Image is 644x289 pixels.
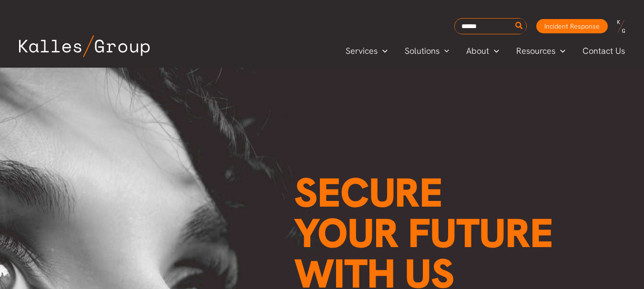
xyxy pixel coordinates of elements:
img: Kalles Group [19,35,150,57]
span: Menu Toggle [555,44,565,58]
nav: Primary Site Navigation [337,43,634,59]
span: Contact Us [583,44,625,58]
a: Incident Response [536,19,608,33]
a: Contact Us [574,44,634,58]
button: Search [513,19,525,34]
span: About [466,44,489,58]
span: Menu Toggle [378,44,388,58]
a: SolutionsMenu Toggle [396,44,458,58]
span: Menu Toggle [440,44,450,58]
span: Menu Toggle [489,44,499,58]
span: Resources [516,44,555,58]
a: ResourcesMenu Toggle [508,44,574,58]
a: ServicesMenu Toggle [337,44,396,58]
span: Solutions [405,44,440,58]
a: AboutMenu Toggle [458,44,508,58]
span: Services [346,44,378,58]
